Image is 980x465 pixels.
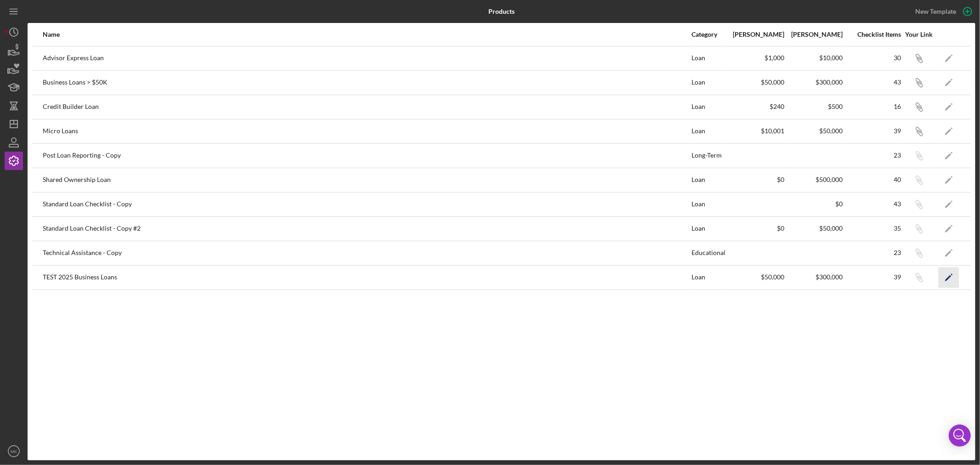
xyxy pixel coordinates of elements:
[727,103,784,110] div: $240
[844,31,901,38] div: Checklist Items
[727,176,784,183] div: $0
[488,8,515,15] b: Products
[844,176,901,183] div: 40
[43,193,691,216] div: Standard Loan Checklist - Copy
[844,200,901,208] div: 43
[727,31,784,38] div: [PERSON_NAME]
[785,103,843,110] div: $500
[844,127,901,135] div: 39
[691,31,726,38] div: Category
[43,47,691,70] div: Advisor Express Loan
[785,31,843,38] div: [PERSON_NAME]
[785,225,843,232] div: $50,000
[691,266,726,289] div: Loan
[43,120,691,143] div: Micro Loans
[844,152,901,159] div: 23
[43,217,691,240] div: Standard Loan Checklist - Copy #2
[785,176,843,183] div: $500,000
[691,144,726,167] div: Long-Term
[844,249,901,256] div: 23
[43,144,691,167] div: Post Loan Reporting - Copy
[844,273,901,281] div: 39
[691,71,726,94] div: Loan
[844,225,901,232] div: 35
[43,266,691,289] div: TEST 2025 Business Loans
[43,169,691,192] div: Shared Ownership Loan
[691,47,726,70] div: Loan
[785,200,843,208] div: $0
[727,79,784,86] div: $50,000
[844,54,901,62] div: 30
[785,79,843,86] div: $300,000
[691,120,726,143] div: Loan
[910,5,975,18] button: New Template
[5,442,23,460] button: MK
[785,273,843,281] div: $300,000
[11,449,17,454] text: MK
[727,273,784,281] div: $50,000
[727,225,784,232] div: $0
[43,96,691,119] div: Credit Builder Loan
[691,193,726,216] div: Loan
[691,217,726,240] div: Loan
[844,79,901,86] div: 43
[915,5,956,18] div: New Template
[43,242,691,265] div: Technical Assistance - Copy
[844,103,901,110] div: 16
[43,71,691,94] div: Business Loans > $50K
[727,54,784,62] div: $1,000
[727,127,784,135] div: $10,001
[691,242,726,265] div: Educational
[691,169,726,192] div: Loan
[785,54,843,62] div: $10,000
[785,127,843,135] div: $50,000
[43,31,691,38] div: Name
[691,96,726,119] div: Loan
[949,425,971,447] div: Open Intercom Messenger
[902,31,936,38] div: Your Link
